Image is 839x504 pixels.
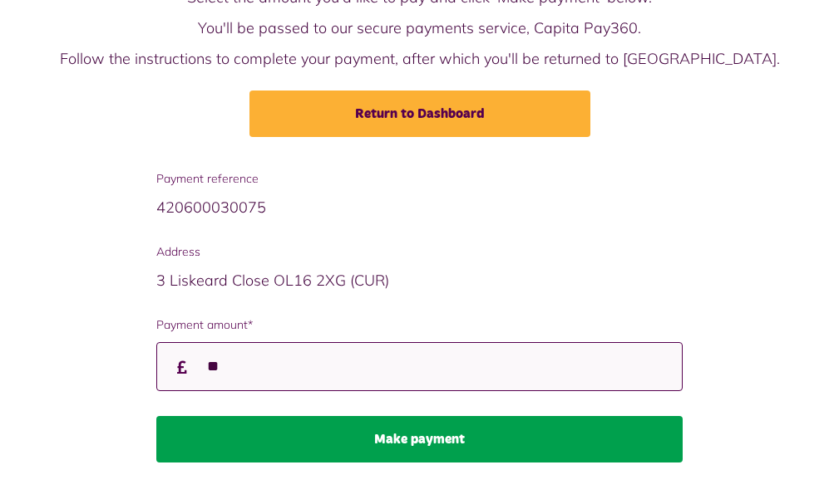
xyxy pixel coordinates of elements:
button: Make payment [156,416,683,462]
span: 3 Liskeard Close OL16 2XG (CUR) [156,271,389,290]
p: You'll be passed to our secure payments service, Capita Pay360. [17,17,822,39]
span: Payment reference [156,170,683,188]
span: Address [156,243,683,261]
a: Return to Dashboard [249,91,590,137]
p: Follow the instructions to complete your payment, after which you'll be returned to [GEOGRAPHIC_D... [17,47,822,70]
span: 420600030075 [156,198,266,217]
label: Payment amount* [156,316,683,334]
